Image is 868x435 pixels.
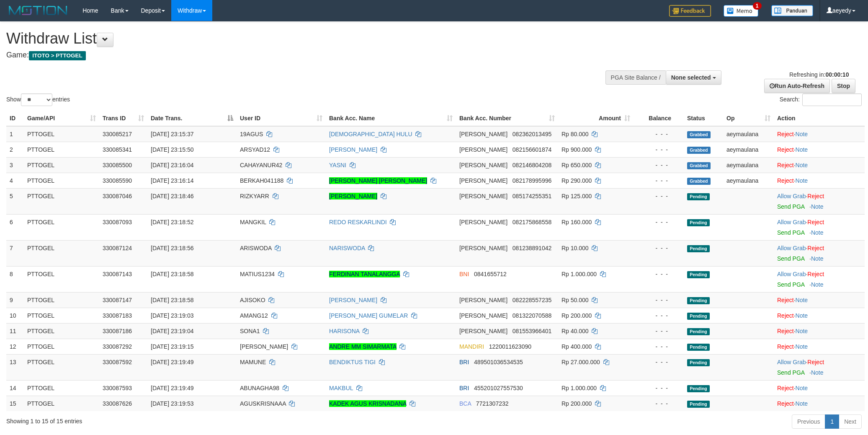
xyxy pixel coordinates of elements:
span: 330087186 [103,328,132,334]
a: Allow Grab [777,245,806,251]
div: - - - [637,218,680,226]
td: aeymaulana [723,173,774,188]
span: Rp 10.000 [561,245,589,251]
td: PTTOGEL [24,142,99,157]
span: ABUNAGHA98 [240,385,279,391]
div: - - - [637,384,680,392]
td: · [774,354,865,380]
span: 330085500 [103,162,132,168]
span: [PERSON_NAME] [459,219,507,225]
td: PTTOGEL [24,354,99,380]
img: MOTION_logo.png [6,4,70,17]
td: 9 [6,292,24,308]
div: - - - [637,270,680,278]
span: Grabbed [687,147,711,154]
a: Reject [777,131,794,137]
a: Reject [777,385,794,391]
span: 330087124 [103,245,132,251]
span: Copy 082362013495 to clipboard [513,131,551,137]
td: 13 [6,354,24,380]
span: Copy 0841655712 to clipboard [474,271,507,277]
th: Status [684,111,723,126]
a: Send PGA [777,369,804,376]
span: [DATE] 23:18:46 [151,193,193,199]
span: Rp 900.000 [561,146,592,153]
span: BNI [459,271,469,277]
span: BERKAH041188 [240,177,283,184]
td: PTTOGEL [24,240,99,266]
a: BENDIKTUS TIGI [329,359,376,365]
th: ID [6,111,24,126]
a: Note [796,297,808,303]
td: PTTOGEL [24,380,99,396]
a: Reject [777,297,794,303]
div: - - - [637,399,680,408]
td: 14 [6,380,24,396]
a: Previous [792,414,825,429]
span: RIZKYARR [240,193,269,199]
a: Reject [777,146,794,153]
span: Pending [687,385,710,392]
span: [DATE] 23:18:58 [151,297,193,303]
a: Allow Grab [777,219,806,225]
a: Note [811,369,824,376]
td: PTTOGEL [24,308,99,323]
a: [PERSON_NAME] [329,297,377,303]
a: Stop [832,79,855,93]
span: 330087593 [103,385,132,391]
td: · [774,188,865,214]
span: ITOTO > PTTOGEL [29,51,86,60]
span: Rp 1.000.000 [561,271,597,277]
span: MATIUS1234 [240,271,275,277]
span: Copy 082228557235 to clipboard [513,297,551,303]
td: · [774,323,865,339]
a: REDO RESKARLINDI [329,219,387,225]
a: Note [796,146,808,153]
span: BRI [459,385,469,391]
a: Reject [777,177,794,184]
span: Pending [687,193,710,200]
td: · [774,126,865,142]
span: None selected [671,74,711,81]
span: MANDIRI [459,343,484,350]
span: [DATE] 23:18:52 [151,219,193,225]
a: [PERSON_NAME] GUMELAR [329,312,408,319]
a: 1 [825,414,839,429]
td: aeymaulana [723,157,774,173]
span: [DATE] 23:18:58 [151,271,193,277]
span: 330087292 [103,343,132,350]
a: NARISWODA [329,245,365,251]
span: AMANG12 [240,312,268,319]
span: Copy 085174255351 to clipboard [513,193,551,199]
button: None selected [666,70,721,85]
td: 6 [6,214,24,240]
span: [DATE] 23:19:49 [151,385,193,391]
td: 1 [6,126,24,142]
a: Note [796,162,808,168]
span: Pending [687,359,710,366]
td: 8 [6,266,24,292]
span: [DATE] 23:18:56 [151,245,193,251]
span: [DATE] 23:16:04 [151,162,193,168]
span: Copy 081553966401 to clipboard [513,328,551,334]
a: Reject [807,219,824,225]
td: 5 [6,188,24,214]
h1: Withdraw List [6,30,570,47]
span: 330087093 [103,219,132,225]
td: · [774,266,865,292]
a: Note [811,229,824,236]
a: [PERSON_NAME] [329,193,377,199]
select: Showentries [21,93,52,106]
span: Rp 27.000.000 [561,359,600,365]
div: - - - [637,244,680,252]
span: Copy 082146804208 to clipboard [513,162,551,168]
span: [PERSON_NAME] [459,177,507,184]
span: Rp 50.000 [561,297,589,303]
span: Refreshing in: [789,71,849,78]
span: AGUSKRISNAAA [240,400,286,407]
span: Rp 1.000.000 [561,385,597,391]
a: KADEK AGUS KRISNADANA [329,400,406,407]
td: 3 [6,157,24,173]
a: Reject [807,193,824,199]
th: User ID: activate to sort column ascending [237,111,326,126]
